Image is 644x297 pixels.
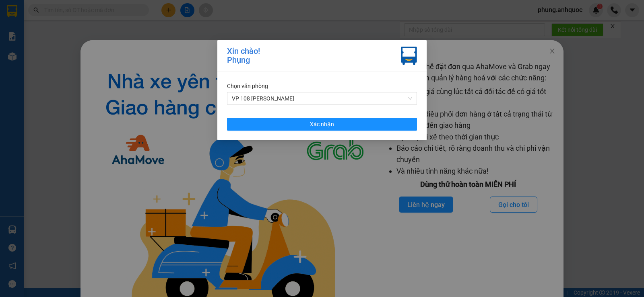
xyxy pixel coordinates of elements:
[227,82,417,90] div: Chọn văn phòng
[401,47,417,65] img: vxr-icon
[310,120,334,129] span: Xác nhận
[232,92,412,104] span: VP 108 Lê Hồng Phong - Vũng Tàu
[227,118,417,131] button: Xác nhận
[227,47,260,65] div: Xin chào! Phụng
